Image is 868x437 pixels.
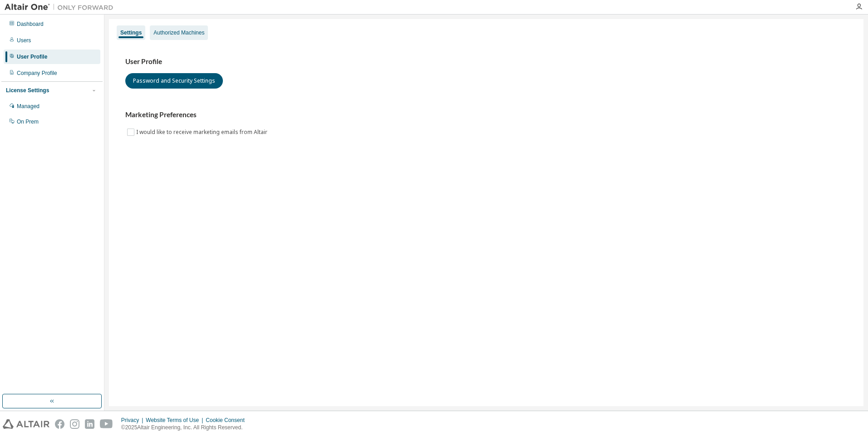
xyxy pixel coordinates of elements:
img: youtube.svg [100,419,113,429]
div: Users [17,37,31,44]
div: Authorized Machines [153,29,204,36]
h3: Marketing Preferences [125,110,847,119]
div: Website Terms of Use [146,417,206,424]
img: Altair One [5,3,118,12]
button: Password and Security Settings [125,73,223,89]
div: Dashboard [17,20,44,28]
p: © 2025 Altair Engineering, Inc. All Rights Reserved. [121,424,250,432]
img: facebook.svg [55,419,64,429]
div: Cookie Consent [206,417,250,424]
div: Privacy [121,417,146,424]
div: On Prem [17,118,39,125]
img: altair_logo.svg [3,419,49,429]
div: Managed [17,103,39,110]
div: Settings [120,29,142,36]
img: instagram.svg [70,419,79,429]
div: License Settings [6,87,49,94]
label: I would like to receive marketing emails from Altair [136,127,269,138]
img: linkedin.svg [85,419,94,429]
h3: User Profile [125,57,847,66]
div: User Profile [17,53,47,60]
div: Company Profile [17,70,57,77]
